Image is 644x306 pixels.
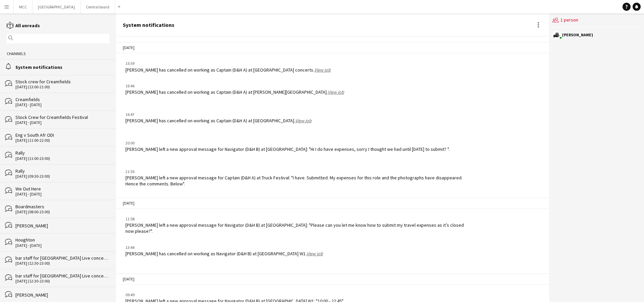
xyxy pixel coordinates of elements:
div: Boardmasters [15,204,109,210]
a: View job [328,89,344,95]
div: [PERSON_NAME] left a new approval message for Captain (D&H A) at Truck Festival: "I have. Submitt... [125,175,469,187]
div: [PERSON_NAME] left a new approval message for Navigator (D&H B) at [GEOGRAPHIC_DATA]: "Hi I do ha... [125,146,449,152]
div: [DATE] - [DATE] [15,102,109,107]
div: [PERSON_NAME] [15,292,109,298]
div: System notifications [15,64,109,70]
div: [PERSON_NAME] has cancelled on working as Captain (D&H A) at [GEOGRAPHIC_DATA] concerts. [125,67,331,73]
div: 16:47 [125,112,312,118]
a: View job [295,118,312,124]
div: We Out Here [15,186,109,192]
div: [PERSON_NAME] [562,33,593,37]
div: [DATE] - [DATE] [15,243,109,248]
div: [DATE] (08:00-23:00) [15,210,109,214]
div: 11:58 [125,216,469,222]
div: Creamfields [15,96,109,102]
div: [DATE] (09:30-23:00) [15,174,109,179]
div: [DATE] - [DATE] [15,192,109,196]
button: Central board [80,0,115,13]
div: [DATE] [116,198,549,209]
div: [PERSON_NAME] left a new approval message for Navigator (D&H B) at [GEOGRAPHIC_DATA]: "Please can... [125,222,469,234]
div: Rally [15,168,109,174]
div: System notifications [123,22,174,28]
div: 09:49 [125,292,344,298]
div: Stock Crew for Creamfields Festival [15,114,109,120]
div: [PERSON_NAME] left a new approval message for Navigator (D&H B) at [GEOGRAPHIC_DATA] W1: "10:00 -... [125,298,344,304]
div: [DATE] (12:30-23:00) [15,279,109,283]
div: [PERSON_NAME] has cancelled on working as Captain (D&H A) at [PERSON_NAME][GEOGRAPHIC_DATA]. [125,89,344,95]
div: 13:44 [125,245,323,251]
div: 16:46 [125,83,344,89]
div: [DATE] [116,42,549,53]
div: [DATE] [116,273,549,285]
div: 21:55 [125,169,469,175]
div: bar staff for [GEOGRAPHIC_DATA] Live concerts [15,255,109,261]
div: Rally [15,150,109,156]
div: [DATE] (13:00-21:00) [15,85,109,89]
div: 15:59 [125,60,331,67]
a: View job [307,251,323,257]
div: 20:00 [125,140,449,146]
div: Stock crew for Creamfields [15,79,109,85]
div: [DATE] (11:00-23:00) [15,156,109,161]
div: [DATE] (12:30-23:00) [15,261,109,266]
div: [PERSON_NAME] [15,223,109,229]
button: [GEOGRAPHIC_DATA] [33,0,80,13]
div: [PERSON_NAME] has cancelled on working as Navigator (D&H B) at [GEOGRAPHIC_DATA] W1. [125,251,323,257]
div: 1 person [552,13,641,28]
div: Houghton [15,237,109,243]
button: MCC [14,0,33,13]
div: [PERSON_NAME] has cancelled on working as Captain (D&H A) at [GEOGRAPHIC_DATA]. [125,118,312,124]
div: [DATE] - [DATE] [15,120,109,125]
div: bar staff for [GEOGRAPHIC_DATA] Live concerts [15,273,109,279]
a: View job [314,67,331,73]
a: All unreads [7,23,40,29]
div: Eng v South Afr ODI [15,132,109,138]
div: [DATE] (11:00-22:00) [15,138,109,143]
